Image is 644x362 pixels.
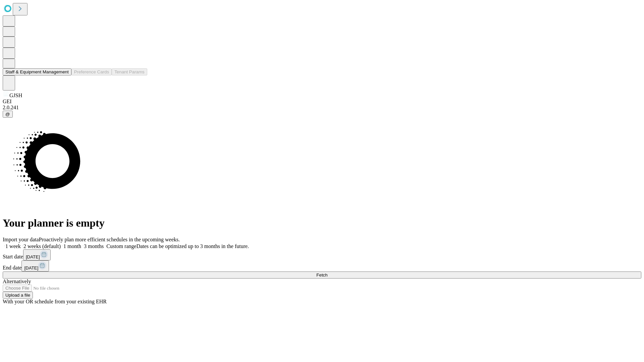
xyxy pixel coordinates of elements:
div: GEI [3,99,641,105]
span: 3 months [84,243,104,249]
span: GJSH [9,93,22,98]
button: Preference Cards [71,68,112,75]
span: [DATE] [24,265,38,270]
span: [DATE] [26,254,40,259]
div: Start date [3,249,641,260]
button: Tenant Params [112,68,147,75]
button: [DATE] [23,249,51,260]
button: [DATE] [21,260,49,271]
button: @ [3,111,13,118]
button: Staff & Equipment Management [3,68,71,75]
div: End date [3,260,641,271]
span: 1 week [5,243,21,249]
button: Fetch [3,271,641,279]
span: Alternatively [3,279,31,284]
span: With your OR schedule from your existing EHR [3,299,107,304]
h1: Your planner is empty [3,217,641,229]
span: 1 month [63,243,81,249]
div: 2.0.241 [3,105,641,111]
span: Proactively plan more efficient schedules in the upcoming weeks. [39,237,180,242]
span: Dates can be optimized up to 3 months in the future. [137,243,249,249]
span: 2 weeks (default) [23,243,61,249]
span: Import your data [3,237,39,242]
span: Custom range [106,243,136,249]
span: Fetch [316,273,327,278]
button: Upload a file [3,292,33,299]
span: @ [5,112,10,117]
